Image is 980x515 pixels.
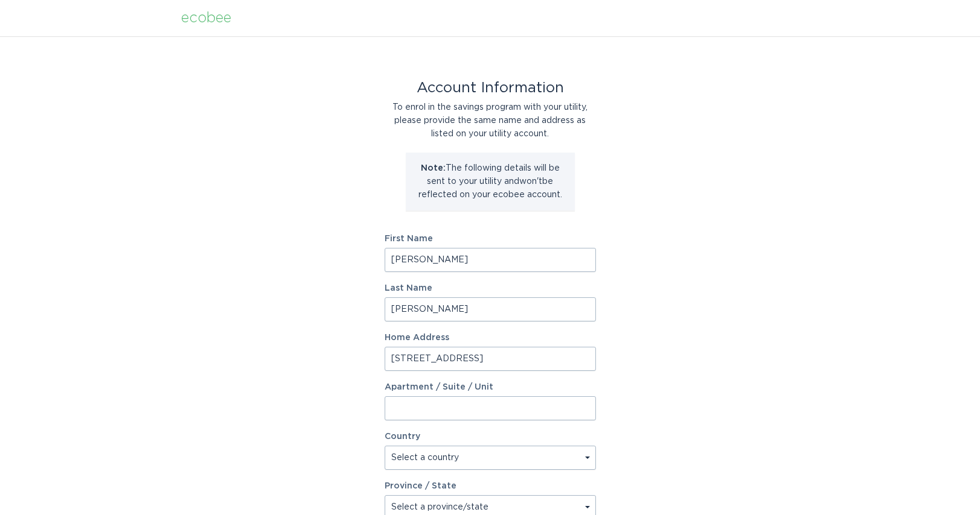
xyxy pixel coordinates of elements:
div: To enrol in the savings program with your utility, please provide the same name and address as li... [385,101,596,141]
div: ecobee [181,11,231,25]
div: Account Information [385,81,596,95]
label: Last Name [385,284,596,292]
strong: Note: [421,164,446,172]
label: Apartment / Suite / Unit [385,383,596,391]
label: First Name [385,235,596,243]
label: Home Address [385,333,596,342]
label: Country [385,432,420,441]
label: Province / State [385,482,456,490]
p: The following details will be sent to your utility and won't be reflected on your ecobee account. [415,162,566,201]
